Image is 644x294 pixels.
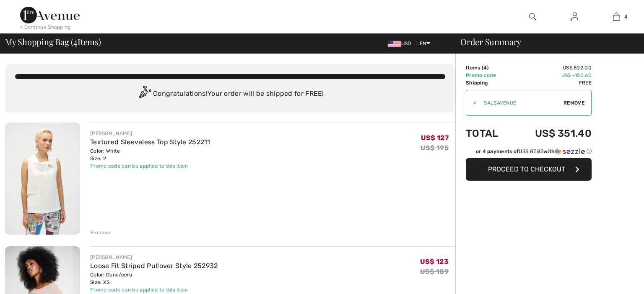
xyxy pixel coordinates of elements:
[512,79,592,87] td: Free
[512,119,592,148] td: US$ 351.40
[529,12,536,22] img: search the website
[90,253,218,261] div: [PERSON_NAME]
[483,65,487,71] span: 4
[90,147,210,162] div: Color: White Size: 2
[555,148,585,155] img: Sezzle
[564,12,585,22] a: Sign In
[563,99,584,107] span: Remove
[512,72,592,79] td: US$ -150.60
[624,13,627,20] span: 4
[477,90,563,115] input: Promo code
[571,12,578,22] img: My Info
[5,38,101,46] span: My Shopping Bag ( Items)
[519,148,543,154] span: US$ 87.85
[15,86,445,102] div: Congratulations! Your order will be shipped for FREE!
[466,119,512,148] td: Total
[90,262,218,270] a: Loose Fit Striped Pullover Style 252932
[90,162,210,170] div: Promo code can be applied to this item
[420,41,430,46] span: EN
[420,258,449,266] span: US$ 123
[388,41,401,47] img: US Dollar
[466,72,512,79] td: Promo code
[476,148,592,155] div: or 4 payments of with
[20,7,80,23] img: 1ère Avenue
[466,64,512,72] td: Items ( )
[388,41,415,46] span: USD
[90,271,218,286] div: Color: Dune/ecru Size: XS
[421,144,449,152] s: US$ 195
[90,130,210,137] div: [PERSON_NAME]
[488,165,565,173] span: Proceed to Checkout
[596,12,637,22] a: 4
[90,138,210,146] a: Textured Sleeveless Top Style 252211
[466,79,512,87] td: Shipping
[613,12,620,22] img: My Bag
[592,269,636,290] iframe: Opens a widget where you can chat to one of our agents
[421,134,449,142] span: US$ 127
[466,99,477,107] div: ✔
[73,36,78,46] span: 4
[90,286,218,294] div: Promo code can be applied to this item
[90,229,111,236] div: Remove
[420,268,449,276] s: US$ 189
[466,158,592,181] button: Proceed to Checkout
[450,38,639,46] div: Order Summary
[5,123,80,235] img: Textured Sleeveless Top Style 252211
[466,148,592,158] div: or 4 payments ofUS$ 87.85withSezzle Click to learn more about Sezzle
[512,64,592,72] td: US$ 502.00
[136,86,153,102] img: Congratulation2.svg
[20,23,71,31] div: < Continue Shopping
